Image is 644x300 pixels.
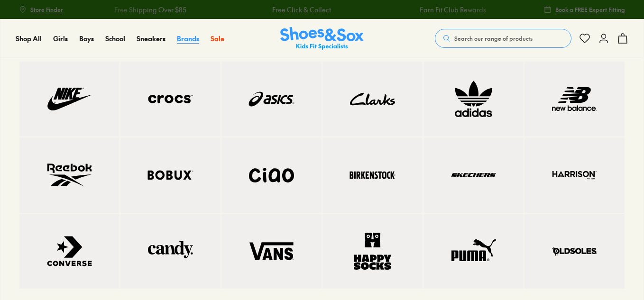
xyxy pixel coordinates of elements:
[105,34,125,43] span: School
[211,34,224,43] span: Sale
[177,34,199,43] span: Brands
[16,34,42,44] a: Shop All
[16,34,42,43] span: Shop All
[419,5,485,15] a: Earn Fit Club Rewards
[79,34,94,44] a: Boys
[105,34,125,44] a: School
[79,34,94,43] span: Boys
[555,5,625,14] span: Book a FREE Expert Fitting
[30,5,63,14] span: Store Finder
[53,34,68,44] a: Girls
[280,27,364,50] a: Shoes & Sox
[271,5,330,15] a: Free Click & Collect
[454,34,533,43] span: Search our range of products
[137,34,166,43] span: Sneakers
[113,5,185,15] a: Free Shipping Over $85
[211,34,224,44] a: Sale
[53,34,68,43] span: Girls
[280,27,364,50] img: SNS_Logo_Responsive.svg
[19,1,63,18] a: Store Finder
[137,34,166,44] a: Sneakers
[435,29,571,48] button: Search our range of products
[544,1,625,18] a: Book a FREE Expert Fitting
[177,34,199,44] a: Brands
